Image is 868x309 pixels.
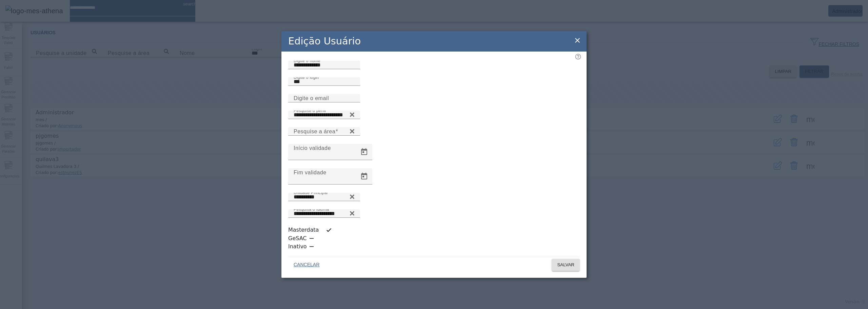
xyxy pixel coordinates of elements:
input: Number [294,210,355,218]
h2: Edição Usuário [288,34,361,49]
button: Open calendar [356,168,372,185]
span: SALVAR [557,262,574,268]
mat-label: Digite o login [294,75,319,79]
mat-label: Pesquise o perfil [294,108,326,113]
mat-label: Fim validade [294,169,327,175]
label: Inativo [288,243,308,251]
label: GeSAC [288,234,308,243]
mat-label: Pesquise a área [294,128,335,134]
mat-label: Digite o nome [294,58,320,63]
mat-label: Início validade [294,145,331,151]
input: Number [294,128,355,136]
button: CANCELAR [288,259,325,271]
button: Open calendar [356,144,372,160]
mat-label: Unidade Principal [294,190,328,195]
span: CANCELAR [294,262,319,268]
button: SALVAR [552,259,580,271]
input: Number [294,193,355,201]
mat-label: Pesquisa o idioma [294,207,329,211]
label: Masterdata [288,226,320,234]
input: Number [294,111,355,119]
mat-label: Digite o email [294,95,329,101]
